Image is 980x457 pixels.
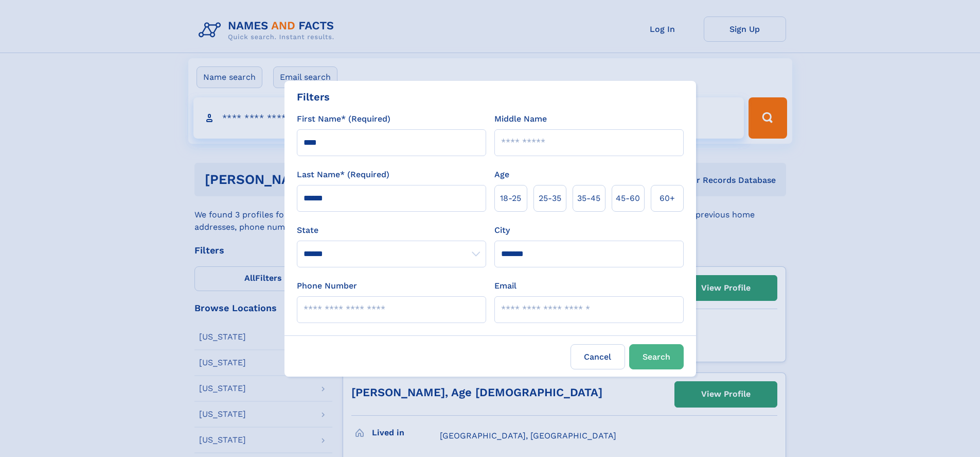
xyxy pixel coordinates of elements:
span: 45‑60 [616,192,640,205]
label: Middle Name [494,113,547,125]
label: Phone Number [297,280,357,292]
label: Last Name* (Required) [297,168,389,181]
span: 18‑25 [500,192,521,205]
span: 35‑45 [577,192,600,205]
label: First Name* (Required) [297,113,390,125]
button: Search [629,344,684,369]
span: 60+ [660,192,675,205]
label: State [297,224,486,236]
label: City [494,224,510,236]
div: Filters [297,89,330,105]
label: Age [494,168,509,181]
span: 25‑35 [539,192,561,205]
label: Cancel [571,344,625,369]
label: Email [494,280,516,292]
